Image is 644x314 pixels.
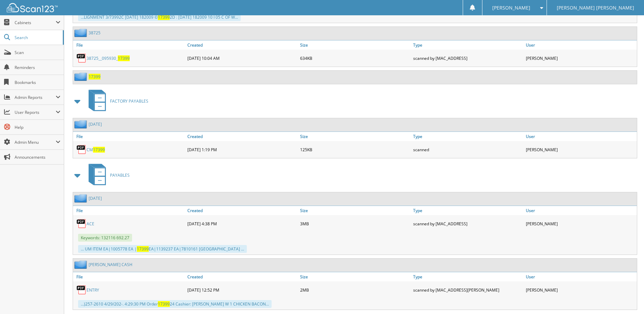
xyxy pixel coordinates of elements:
[78,245,247,253] div: ... UM ITEM EA|1005778 EA | EA|1139237 EA|7810161 [GEOGRAPHIC_DATA] ...
[110,98,148,104] span: FACTORY PAYABLES
[74,29,89,37] img: folder2.png
[15,109,56,115] span: User Reports
[7,3,58,12] img: scan123-logo-white.svg
[524,206,637,215] a: User
[186,143,298,156] div: [DATE] 1:19 PM
[76,144,87,155] img: PDF.png
[411,283,524,297] div: scanned by [MAC_ADDRESS][PERSON_NAME]
[15,35,59,40] span: Search
[89,74,100,80] a: 17399
[524,132,637,141] a: User
[15,50,60,55] span: Scan
[87,287,99,293] a: ENTRY
[186,132,298,141] a: Created
[158,301,170,307] span: 17399
[411,40,524,50] a: Type
[89,121,102,127] a: [DATE]
[186,206,298,215] a: Created
[186,40,298,50] a: Created
[89,30,100,36] a: 38725
[74,120,89,128] img: folder2.png
[78,234,132,242] span: Keywords: 132116 692.27
[298,272,411,281] a: Size
[524,217,637,230] div: [PERSON_NAME]
[524,272,637,281] a: User
[298,51,411,65] div: 634KB
[76,219,87,229] img: PDF.png
[186,51,298,65] div: [DATE] 10:04 AM
[15,94,56,100] span: Admin Reports
[524,283,637,297] div: [PERSON_NAME]
[87,147,105,153] a: CM17399
[118,55,130,61] span: 17399
[298,206,411,215] a: Size
[524,51,637,65] div: [PERSON_NAME]
[411,272,524,281] a: Type
[73,40,186,50] a: File
[89,195,102,201] a: [DATE]
[85,162,130,189] a: PAYABLES
[137,246,149,252] span: 17399
[15,65,60,70] span: Reminders
[298,217,411,230] div: 3MB
[557,6,634,10] span: [PERSON_NAME] [PERSON_NAME]
[74,260,89,269] img: folder2.png
[411,206,524,215] a: Type
[492,6,530,10] span: [PERSON_NAME]
[186,217,298,230] div: [DATE] 4:38 PM
[15,124,60,130] span: Help
[78,300,272,308] div: ...)257-2610 4/29/202-. 4:29:30 PM Order 24 Cashier: [PERSON_NAME] W 1 CHICKEN BACON...
[15,139,56,145] span: Admin Menu
[298,143,411,156] div: 125KB
[411,51,524,65] div: scanned by [MAC_ADDRESS]
[76,53,87,63] img: PDF.png
[298,132,411,141] a: Size
[186,272,298,281] a: Created
[15,80,60,85] span: Bookmarks
[89,262,132,267] a: [PERSON_NAME] CASH
[78,13,241,21] div: ...LIGNMENT 3/73992C [DATE] 182009 © 2D : [DATE] 182009 10 I 05 C OF W...
[610,281,644,314] iframe: Chat Widget
[524,143,637,156] div: [PERSON_NAME]
[15,20,56,25] span: Cabinets
[87,55,130,61] a: 38725__095930_17399
[298,283,411,297] div: 2MB
[186,283,298,297] div: [DATE] 12:52 PM
[93,147,105,153] span: 17399
[110,172,130,178] span: PAYABLES
[298,40,411,50] a: Size
[73,206,186,215] a: File
[411,132,524,141] a: Type
[73,272,186,281] a: File
[74,72,89,81] img: folder2.png
[73,132,186,141] a: File
[411,143,524,156] div: scanned
[87,221,94,227] a: ACE
[158,14,170,20] span: 17399
[85,88,148,115] a: FACTORY PAYABLES
[524,40,637,50] a: User
[74,194,89,203] img: folder2.png
[76,285,87,295] img: PDF.png
[15,154,60,160] span: Announcements
[411,217,524,230] div: scanned by [MAC_ADDRESS]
